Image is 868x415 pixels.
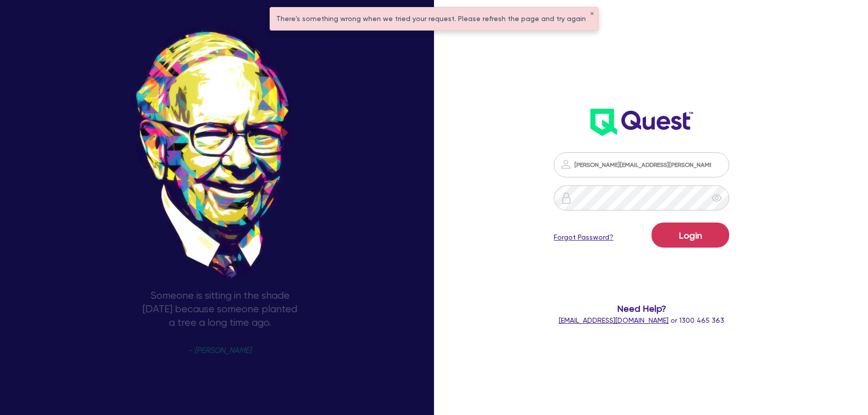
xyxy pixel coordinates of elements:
[527,302,756,315] span: Need Help?
[270,8,598,30] div: There's something wrong when we tried your request. Please refresh the page and try again
[590,12,594,17] button: ✕
[559,316,724,324] span: or 1300 465 363
[554,152,729,177] input: Email address
[560,192,572,204] img: icon-password
[652,223,729,248] button: Login
[712,193,722,203] span: eye
[188,347,251,354] span: - [PERSON_NAME]
[560,158,572,170] img: icon-password
[559,316,669,324] a: [EMAIL_ADDRESS][DOMAIN_NAME]
[590,109,693,136] img: wH2k97JdezQIQAAAABJRU5ErkJggg==
[554,232,613,243] a: Forgot Password?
